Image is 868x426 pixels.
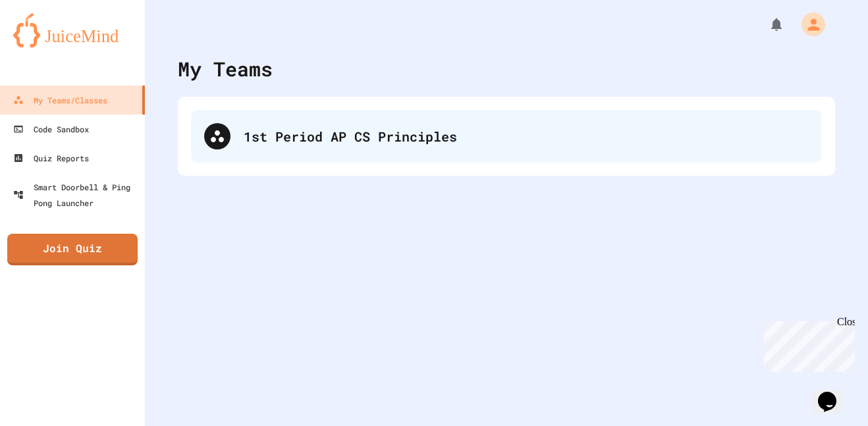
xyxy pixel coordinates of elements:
[178,54,273,84] div: My Teams
[13,121,89,137] div: Code Sandbox
[13,92,107,108] div: My Teams/Classes
[759,316,855,372] iframe: chat widget
[13,13,132,47] img: logo-orange.svg
[244,126,809,146] div: 1st Period AP CS Principles
[813,373,855,413] iframe: chat widget
[7,234,138,265] a: Join Quiz
[191,110,822,163] div: 1st Period AP CS Principles
[5,5,91,84] div: Chat with us now!Close
[744,13,788,36] div: My Notifications
[788,9,828,40] div: My Account
[13,150,89,166] div: Quiz Reports
[13,179,140,211] div: Smart Doorbell & Ping Pong Launcher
